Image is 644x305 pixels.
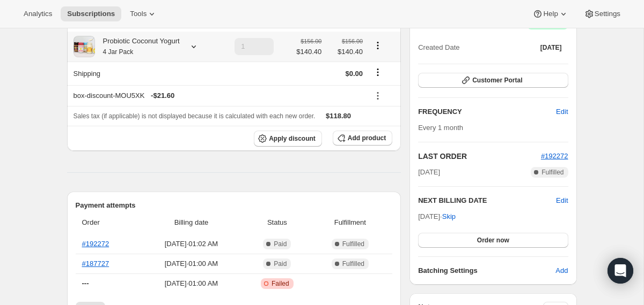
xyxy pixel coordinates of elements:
[76,200,393,211] h2: Payment attempts
[328,47,363,57] span: $140.40
[442,211,456,222] span: Skip
[82,279,89,287] span: ---
[369,40,386,51] button: Product actions
[103,48,134,56] small: 4 Jar Pack
[595,10,620,18] span: Settings
[95,36,180,57] div: Probiotic Coconut Yogurt
[577,6,627,21] button: Settings
[123,6,164,21] button: Tools
[143,239,240,249] span: [DATE] · 01:02 AM
[418,233,568,248] button: Order now
[543,10,558,18] span: Help
[82,240,109,248] a: #192272
[74,112,316,120] span: Sales tax (if applicable) is not displayed because it is calculated with each new order.
[274,240,287,248] span: Paid
[314,217,386,228] span: Fulfillment
[477,236,509,245] span: Order now
[143,278,240,289] span: [DATE] · 01:00 AM
[74,36,95,57] img: product img
[342,38,363,44] small: $156.00
[254,131,322,147] button: Apply discount
[418,73,568,88] button: Customer Portal
[333,131,392,146] button: Add product
[418,212,456,220] span: [DATE] ·
[74,90,363,101] div: box-discount-MOU5XK
[418,265,555,276] h6: Batching Settings
[24,10,52,18] span: Analytics
[342,260,364,268] span: Fulfilled
[326,112,351,120] span: $118.80
[418,106,556,117] h2: FREQUENCY
[296,47,321,57] span: $140.40
[82,260,109,268] a: #187727
[418,167,440,178] span: [DATE]
[534,40,568,55] button: [DATE]
[342,240,364,248] span: Fulfilled
[541,168,563,177] span: Fulfilled
[608,258,633,284] div: Open Intercom Messenger
[274,260,287,268] span: Paid
[541,152,568,160] a: #192272
[301,38,321,44] small: $156.00
[555,265,568,276] span: Add
[61,6,121,21] button: Subscriptions
[369,66,386,78] button: Shipping actions
[151,90,174,101] span: - $21.60
[346,70,363,78] span: $0.00
[348,134,386,142] span: Add product
[418,151,541,162] h2: LAST ORDER
[549,262,574,279] button: Add
[418,42,459,53] span: Created Date
[418,195,556,206] h2: NEXT BILLING DATE
[67,10,115,18] span: Subscriptions
[67,62,218,85] th: Shipping
[526,6,575,21] button: Help
[556,106,568,117] span: Edit
[541,151,568,162] button: #192272
[130,10,147,18] span: Tools
[436,208,462,225] button: Skip
[540,43,562,52] span: [DATE]
[272,279,289,288] span: Failed
[143,217,240,228] span: Billing date
[556,195,568,206] button: Edit
[269,134,316,143] span: Apply discount
[143,258,240,269] span: [DATE] · 01:00 AM
[246,217,308,228] span: Status
[76,211,140,234] th: Order
[550,103,574,120] button: Edit
[472,76,522,85] span: Customer Portal
[17,6,58,21] button: Analytics
[418,124,463,132] span: Every 1 month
